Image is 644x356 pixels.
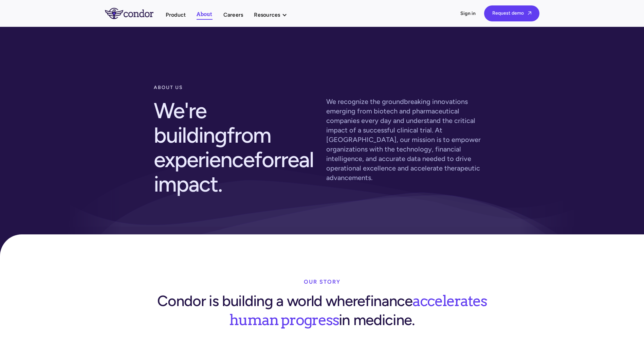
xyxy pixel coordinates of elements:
a: Careers [223,10,243,19]
span:  [528,11,531,15]
span: real impact. [154,146,314,197]
div: Resources [254,10,280,19]
div: about us [154,81,318,94]
a: About [197,10,212,20]
div: our story [304,275,341,289]
a: home [105,8,166,19]
a: Request demo [484,5,539,21]
a: Product [166,10,186,19]
span: finance [365,292,412,310]
div: Resources [254,10,294,19]
div: Condor is building a world where in medicine. [154,289,491,330]
p: We recognize the groundbreaking innovations emerging from biotech and pharmaceutical companies ev... [326,97,491,182]
span: accelerates human progress [229,289,486,329]
span: from experience [154,122,271,173]
h2: We're building for [154,94,318,200]
a: Sign in [460,10,476,17]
